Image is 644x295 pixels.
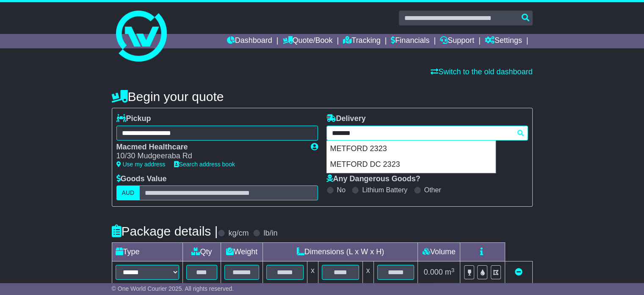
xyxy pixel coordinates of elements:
[362,261,373,284] td: x
[326,126,528,140] typeahead: Please provide city
[326,114,366,124] label: Delivery
[451,267,455,273] sup: 3
[116,161,166,168] a: Use my address
[391,34,429,48] a: Financials
[337,186,345,194] label: No
[228,229,249,238] label: kg/cm
[112,90,533,104] h4: Begin your quote
[116,143,302,152] div: Macmed Healthcare
[424,268,443,276] span: 0.000
[116,114,151,124] label: Pickup
[431,67,532,76] a: Switch to the old dashboard
[515,268,522,276] a: Remove this item
[182,243,221,261] td: Qty
[227,34,272,48] a: Dashboard
[307,261,318,284] td: x
[362,186,407,194] label: Lithium Battery
[343,34,380,48] a: Tracking
[112,243,182,261] td: Type
[445,268,455,276] span: m
[440,34,474,48] a: Support
[174,161,235,168] a: Search address book
[263,229,277,238] label: lb/in
[221,243,263,261] td: Weight
[327,157,495,173] div: METFORD DC 2323
[282,34,332,48] a: Quote/Book
[424,186,441,194] label: Other
[116,152,302,161] div: 10/30 Mudgeeraba Rd
[116,185,140,200] label: AUD
[263,243,418,261] td: Dimensions (L x W x H)
[327,141,495,157] div: METFORD 2323
[485,34,522,48] a: Settings
[418,243,460,261] td: Volume
[116,174,167,184] label: Goods Value
[326,174,420,184] label: Any Dangerous Goods?
[112,224,218,238] h4: Package details |
[112,285,234,292] span: © One World Courier 2025. All rights reserved.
